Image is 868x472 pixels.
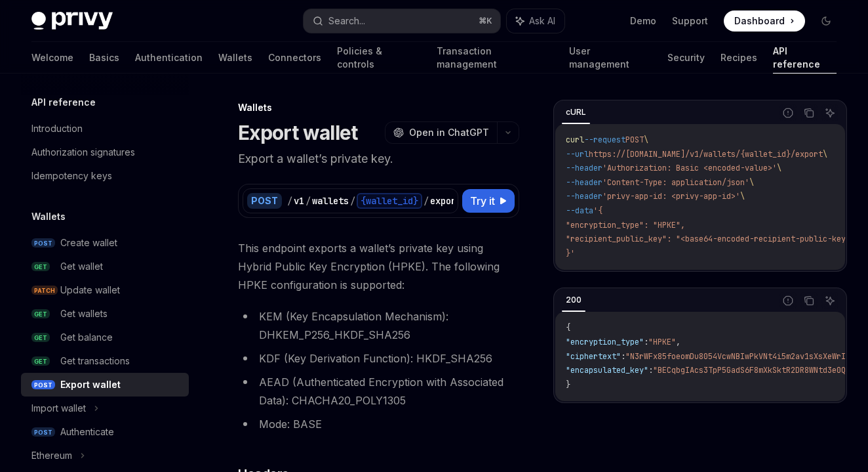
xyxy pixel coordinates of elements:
[749,177,754,188] span: \
[31,286,58,295] span: PATCH
[31,427,55,437] span: POST
[562,104,590,120] div: cURL
[777,163,781,173] span: \
[31,95,96,110] h5: API reference
[566,379,570,390] span: }
[218,42,252,74] a: Wallets
[328,13,365,29] div: Search...
[238,307,519,344] li: KEM (Key Encapsulation Mechanism): DHKEM_P256_HKDF_SHA256
[21,255,189,278] a: GETGet wallet
[566,163,602,173] span: --header
[566,149,589,160] span: --url
[304,9,501,33] button: Search...⌘K
[31,144,135,160] div: Authorization signatures
[676,337,681,347] span: ,
[779,292,797,309] button: Report incorrect code
[821,292,838,309] button: Ask AI
[89,42,119,74] a: Basics
[566,248,575,259] span: }'
[268,42,321,74] a: Connectors
[800,292,818,309] button: Copy the contents from the code block
[602,177,749,188] span: 'Content-Type: application/json'
[593,205,602,216] span: '{
[21,140,189,164] a: Authorization signatures
[644,337,648,347] span: :
[566,234,855,244] span: "recipient_public_key": "<base64-encoded-recipient-public-key>"
[31,238,55,248] span: POST
[31,356,50,366] span: GET
[584,135,625,145] span: --request
[337,42,421,74] a: Policies & controls
[779,104,797,121] button: Report incorrect code
[31,262,50,272] span: GET
[821,104,838,121] button: Ask AI
[31,42,73,74] a: Welcome
[630,14,656,28] a: Demo
[238,121,357,144] h1: Export wallet
[566,220,685,230] span: "encryption_type": "HPKE",
[566,177,602,188] span: --header
[238,150,519,168] p: Export a wallet’s private key.
[21,349,189,373] a: GETGet transactions
[602,191,740,202] span: 'privy-app-id: <privy-app-id>'
[621,351,625,362] span: :
[667,42,705,74] a: Security
[31,309,50,319] span: GET
[238,101,519,114] div: Wallets
[773,42,837,74] a: API reference
[60,424,114,440] div: Authenticate
[21,278,189,302] a: PATCHUpdate wallet
[238,349,519,368] li: KDF (Key Derivation Function): HKDF_SHA256
[238,415,519,433] li: Mode: BASE
[602,163,777,173] span: 'Authorization: Basic <encoded-value>'
[287,194,292,207] div: /
[529,14,555,28] span: Ask AI
[21,302,189,326] a: GETGet wallets
[648,365,653,375] span: :
[740,191,745,202] span: \
[470,193,495,209] span: Try it
[437,42,553,74] a: Transaction management
[31,400,86,416] div: Import wallet
[60,259,103,274] div: Get wallet
[357,193,422,209] div: {wallet_id}
[60,330,113,345] div: Get balance
[566,351,621,362] span: "ciphertext"
[720,42,757,74] a: Recipes
[724,11,805,32] a: Dashboard
[479,16,492,26] span: ⌘ K
[566,322,570,333] span: {
[60,235,117,251] div: Create wallet
[816,11,837,32] button: Toggle dark mode
[21,117,189,140] a: Introduction
[409,126,489,139] span: Open in ChatGPT
[31,12,113,30] img: dark logo
[462,189,515,213] button: Try it
[566,337,644,347] span: "encryption_type"
[60,306,108,322] div: Get wallets
[385,121,497,144] button: Open in ChatGPT
[135,42,203,74] a: Authentication
[294,194,304,207] div: v1
[566,135,584,145] span: curl
[21,373,189,397] a: POSTExport wallet
[823,149,827,160] span: \
[31,448,72,463] div: Ethereum
[566,191,602,202] span: --header
[800,104,818,121] button: Copy the contents from the code block
[430,194,462,207] div: export
[312,194,349,207] div: wallets
[350,194,355,207] div: /
[31,333,50,343] span: GET
[60,377,121,393] div: Export wallet
[247,193,282,209] div: POST
[306,194,311,207] div: /
[507,9,564,33] button: Ask AI
[21,231,189,255] a: POSTCreate wallet
[21,164,189,188] a: Idempotency keys
[648,337,676,347] span: "HPKE"
[424,194,429,207] div: /
[625,135,644,145] span: POST
[31,209,66,225] h5: Wallets
[31,168,112,184] div: Idempotency keys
